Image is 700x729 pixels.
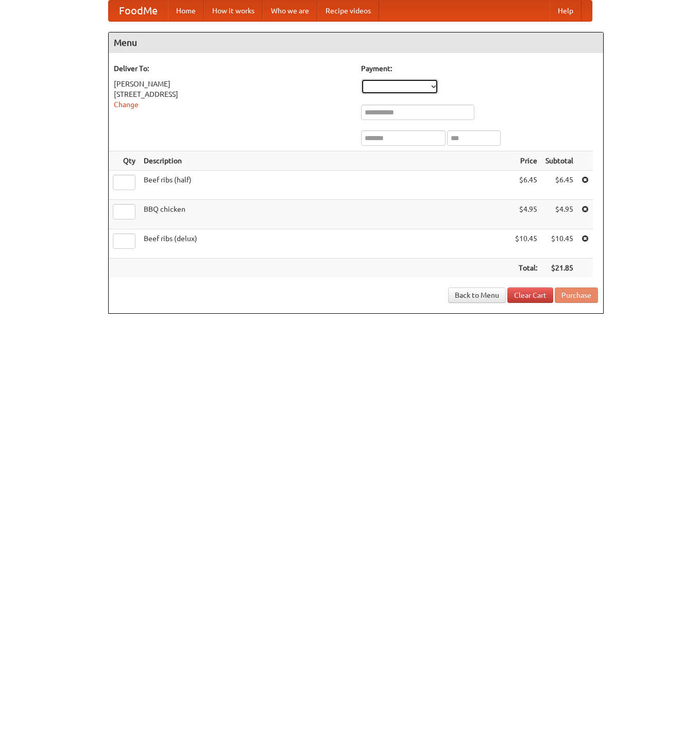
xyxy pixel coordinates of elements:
button: Purchase [555,287,598,303]
td: BBQ chicken [140,200,511,229]
a: FoodMe [109,1,168,21]
th: Total: [511,259,541,278]
th: Qty [109,151,140,171]
h4: Menu [109,32,603,53]
td: $4.95 [511,200,541,229]
a: Help [550,1,582,21]
a: Clear Cart [507,287,553,303]
td: $4.95 [541,200,577,229]
h5: Deliver To: [114,63,351,74]
a: Home [168,1,204,21]
td: $6.45 [511,171,541,200]
a: Recipe videos [317,1,379,21]
th: $21.85 [541,259,577,278]
th: Subtotal [541,151,577,171]
div: [STREET_ADDRESS] [114,89,351,99]
a: Change [114,100,139,109]
a: Back to Menu [448,287,506,303]
a: How it works [204,1,263,21]
td: $6.45 [541,171,577,200]
div: [PERSON_NAME] [114,79,351,89]
td: Beef ribs (delux) [140,229,511,259]
td: Beef ribs (half) [140,171,511,200]
th: Description [140,151,511,171]
td: $10.45 [511,229,541,259]
h5: Payment: [361,63,598,74]
a: Who we are [263,1,317,21]
td: $10.45 [541,229,577,259]
th: Price [511,151,541,171]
